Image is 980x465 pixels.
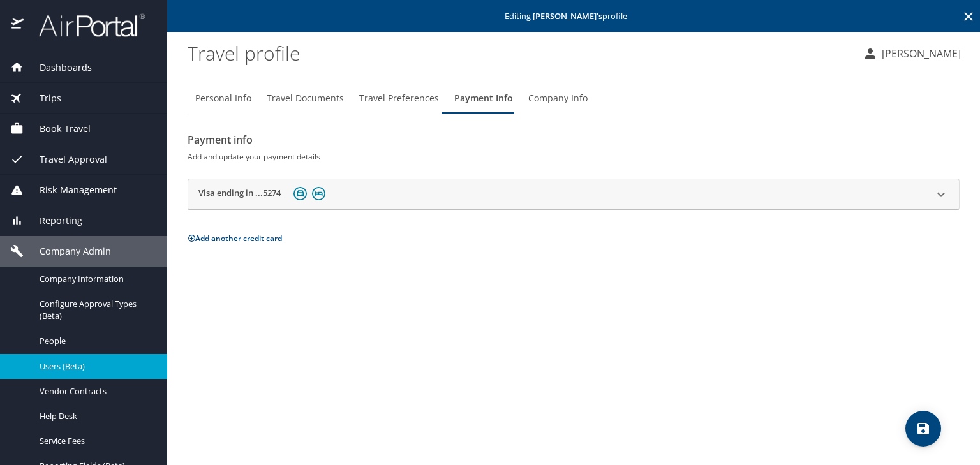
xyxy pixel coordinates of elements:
[188,129,960,150] h2: Payment info
[857,42,966,65] button: [PERSON_NAME]
[24,183,117,197] span: Risk Management
[267,91,344,107] span: Travel Documents
[24,214,82,228] span: Reporting
[188,33,852,73] h1: Travel profile
[195,91,251,107] span: Personal Info
[171,12,976,20] p: Editing profile
[40,273,152,285] span: Company Information
[40,435,152,447] span: Service Fees
[40,298,152,322] span: Configure Approval Types (Beta)
[24,91,61,105] span: Trips
[40,385,152,397] span: Vendor Contracts
[293,187,307,200] img: car
[188,150,960,163] h6: Add and update your payment details
[188,179,959,210] div: Visa ending in ...5274
[533,10,602,22] strong: [PERSON_NAME] 's
[198,187,281,202] h2: Visa ending in ...5274
[25,13,145,38] img: airportal-logo.png
[24,122,91,136] span: Book Travel
[11,13,25,38] img: icon-airportal.png
[905,411,941,447] button: save
[24,244,111,258] span: Company Admin
[40,410,152,422] span: Help Desk
[878,46,961,61] p: [PERSON_NAME]
[188,83,960,114] div: Profile
[312,187,325,200] img: hotel
[188,233,282,244] button: Add another credit card
[359,91,439,107] span: Travel Preferences
[528,91,588,107] span: Company Info
[40,335,152,347] span: People
[24,61,92,75] span: Dashboards
[40,360,152,373] span: Users (Beta)
[454,91,513,107] span: Payment Info
[24,152,107,166] span: Travel Approval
